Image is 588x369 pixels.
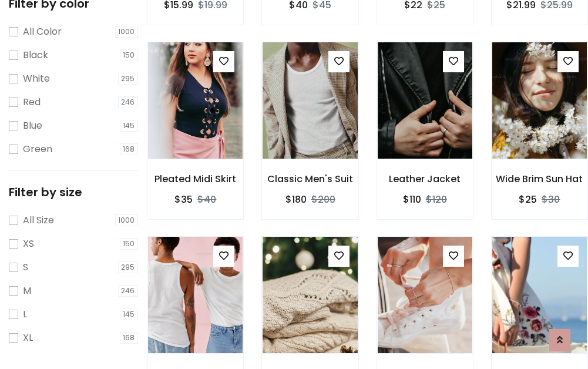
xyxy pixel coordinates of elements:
h6: $25 [519,194,537,205]
span: 150 [120,238,139,250]
h6: Wide Brim Sun Hat [492,173,587,184]
label: M [23,284,31,298]
label: Green [23,142,52,156]
h5: Filter by size [9,185,138,199]
label: XL [23,331,33,345]
label: XS [23,237,34,251]
span: 1000 [115,214,139,226]
span: 168 [120,143,139,155]
span: 246 [118,96,139,108]
h6: $180 [285,194,307,205]
span: 145 [120,308,139,320]
span: 150 [120,49,139,61]
h6: $110 [403,194,421,205]
label: Red [23,95,41,109]
span: 246 [118,285,139,297]
h6: Leather Jacket [377,173,473,184]
del: $40 [197,193,216,206]
label: S [23,260,28,274]
label: L [23,307,27,321]
del: $200 [311,193,335,206]
h6: $35 [174,194,193,205]
span: 1000 [115,26,139,38]
h6: Pleated Midi Skirt [147,173,243,184]
span: 295 [118,261,139,273]
span: 145 [120,120,139,132]
span: 168 [120,332,139,344]
label: White [23,72,50,86]
del: $120 [426,193,447,206]
del: $30 [542,193,560,206]
label: Black [23,48,48,62]
label: All Size [23,213,54,227]
span: 295 [118,73,139,85]
h6: Classic Men's Suit [262,173,358,184]
label: Blue [23,119,42,133]
label: All Color [23,25,62,39]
